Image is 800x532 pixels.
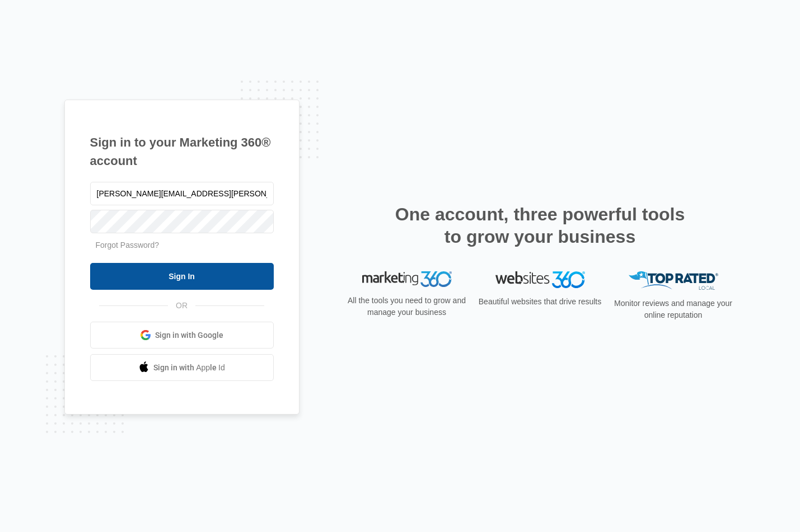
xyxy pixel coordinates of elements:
a: Sign in with Google [90,322,274,349]
span: OR [168,300,195,312]
span: Sign in with Apple Id [153,362,225,374]
h1: Sign in to your Marketing 360® account [90,133,274,170]
input: Sign In [90,263,274,290]
img: Websites 360 [495,271,585,288]
a: Forgot Password? [96,241,160,249]
img: Marketing 360 [362,271,452,287]
img: Top Rated Local [629,271,718,290]
input: Email [90,182,274,205]
a: Sign in with Apple Id [90,354,274,381]
p: Beautiful websites that drive results [478,296,603,308]
span: Sign in with Google [155,329,223,341]
h2: One account, three powerful tools to grow your business [392,203,689,248]
p: Monitor reviews and manage your online reputation [611,298,736,321]
p: All the tools you need to grow and manage your business [344,295,470,318]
